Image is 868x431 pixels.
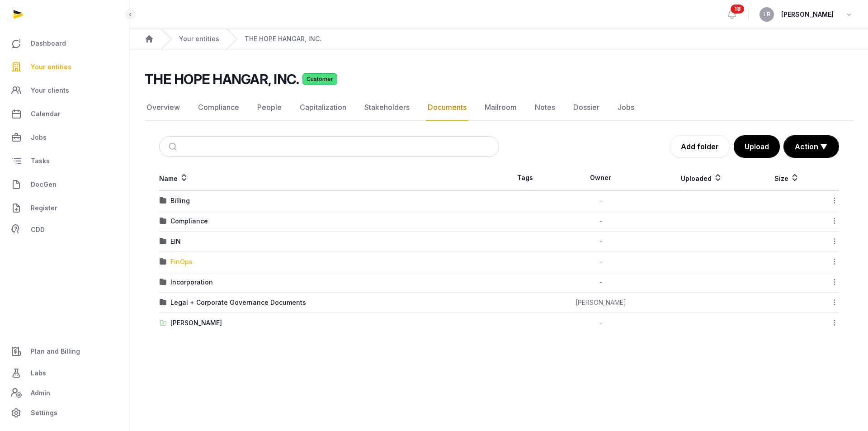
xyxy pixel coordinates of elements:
[616,95,636,121] a: Jobs
[551,252,651,272] td: -
[31,407,57,418] span: Settings
[160,279,167,286] img: folder.svg
[731,5,744,14] span: 18
[499,165,551,191] th: Tags
[7,127,123,148] a: Jobs
[7,80,123,101] a: Your clients
[551,293,651,313] td: [PERSON_NAME]
[160,299,167,306] img: folder.svg
[551,165,651,191] th: Owner
[7,33,123,54] a: Dashboard
[759,7,774,22] button: LB
[31,179,57,190] span: DocGen
[163,137,184,156] button: Submit
[302,73,337,85] span: Customer
[31,156,50,166] span: Tasks
[7,362,123,384] a: Labs
[7,402,123,424] a: Settings
[160,218,167,225] img: folder.svg
[781,9,834,20] span: [PERSON_NAME]
[31,62,71,72] span: Your entities
[551,313,651,333] td: -
[7,103,123,125] a: Calendar
[7,56,123,78] a: Your entities
[160,258,167,265] img: folder.svg
[7,221,123,239] a: CDD
[734,135,780,158] button: Upload
[170,237,181,246] div: EIN
[31,109,61,119] span: Calendar
[160,319,167,327] img: folder-upload.svg
[31,346,80,357] span: Plan and Billing
[31,38,66,49] span: Dashboard
[363,95,411,121] a: Stakeholders
[145,95,182,121] a: Overview
[533,95,557,121] a: Notes
[7,197,123,219] a: Register
[571,95,601,121] a: Dossier
[551,191,651,211] td: -
[160,197,167,204] img: folder.svg
[130,29,868,49] nav: Breadcrumb
[551,232,651,252] td: -
[159,165,499,191] th: Name
[764,12,770,17] span: LB
[179,34,219,43] a: Your entities
[551,272,651,293] td: -
[7,341,123,362] a: Plan and Billing
[196,95,241,121] a: Compliance
[145,95,854,121] nav: Tabs
[170,278,213,287] div: Incorporation
[245,34,321,43] a: THE HOPE HANGAR, INC.
[255,95,283,121] a: People
[752,165,821,191] th: Size
[145,71,299,87] h2: THE HOPE HANGAR, INC.
[7,174,123,195] a: DocGen
[651,165,752,191] th: Uploaded
[31,132,47,143] span: Jobs
[551,211,651,232] td: -
[426,95,468,121] a: Documents
[160,238,167,245] img: folder.svg
[7,384,123,402] a: Admin
[170,257,193,266] div: FinOps
[31,85,69,96] span: Your clients
[7,150,123,172] a: Tasks
[31,368,46,379] span: Labs
[170,318,222,327] div: [PERSON_NAME]
[784,136,839,157] button: Action ▼
[483,95,519,121] a: Mailroom
[31,388,50,398] span: Admin
[670,135,730,158] a: Add folder
[31,203,57,213] span: Register
[298,95,348,121] a: Capitalization
[170,217,208,226] div: Compliance
[170,298,306,307] div: Legal + Corporate Governance Documents
[170,196,190,205] div: Billing
[31,224,45,235] span: CDD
